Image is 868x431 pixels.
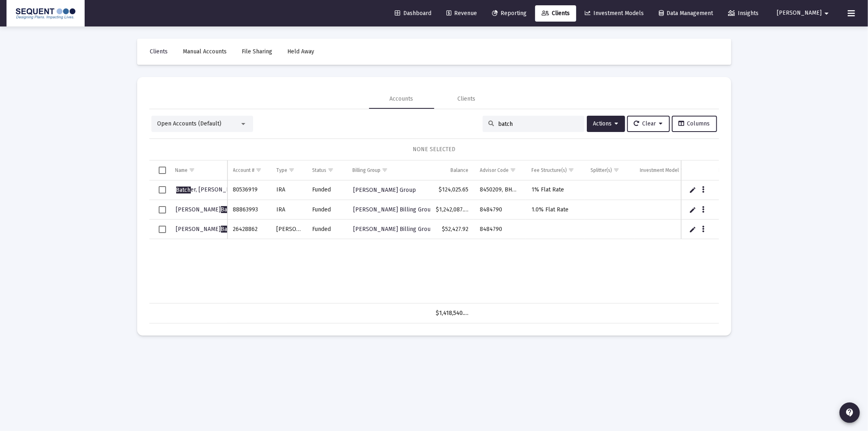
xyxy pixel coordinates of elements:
[627,116,670,132] button: Clear
[242,48,273,55] span: File Sharing
[474,200,526,220] td: 8484790
[271,180,306,200] td: IRA
[526,180,585,200] td: 1% Flat Rate
[689,186,696,194] a: Edit
[679,120,710,127] span: Columns
[353,226,434,233] span: [PERSON_NAME] Billing Group
[144,44,175,60] a: Clients
[450,167,468,174] div: Balance
[189,167,195,173] span: Show filter options for column 'Name'
[485,5,533,22] a: Reporting
[388,5,438,22] a: Dashboard
[480,167,509,174] div: Advisor Code
[436,309,468,317] div: $1,418,540.82
[352,204,435,215] a: [PERSON_NAME] Billing Group
[767,5,841,21] button: [PERSON_NAME]
[271,220,306,239] td: [PERSON_NAME]
[176,186,244,193] span: er, [PERSON_NAME]
[159,206,166,213] div: Select row
[276,167,287,174] div: Type
[177,44,234,60] a: Manual Accounts
[227,220,271,239] td: 26428862
[722,5,765,22] a: Insights
[613,167,619,173] span: Show filter options for column 'Splitter(s)'
[233,167,255,174] div: Account #
[236,44,279,60] a: File Sharing
[312,206,341,214] div: Funded
[353,206,434,213] span: [PERSON_NAME] Billing Group
[347,161,430,180] td: Column Billing Group
[634,120,663,127] span: Clear
[542,10,570,17] span: Clients
[281,44,321,60] a: Held Away
[13,5,79,22] img: Dashboard
[312,225,341,233] div: Funded
[659,10,713,17] span: Data Management
[170,161,227,180] td: Column Name
[227,180,271,200] td: 80536919
[175,223,281,235] a: [PERSON_NAME]Batch[PERSON_NAME]
[634,161,699,180] td: Column Investment Model
[568,167,574,173] span: Show filter options for column 'Fee Structure(s)'
[728,10,759,17] span: Insights
[672,116,717,132] button: Columns
[535,5,576,22] a: Clients
[157,120,222,127] span: Open Accounts (Default)
[689,226,696,233] a: Edit
[159,226,166,233] div: Select row
[440,5,483,22] a: Revenue
[531,167,567,174] div: Fee Structure(s)
[430,161,474,180] td: Column Balance
[288,48,315,55] span: Held Away
[175,184,245,196] a: Batcher, [PERSON_NAME]
[352,184,417,196] a: [PERSON_NAME] Group
[510,167,516,173] span: Show filter options for column 'Advisor Code'
[352,167,380,174] div: Billing Group
[271,161,306,180] td: Column Type
[474,161,526,180] td: Column Advisor Code
[593,120,619,127] span: Actions
[156,145,713,154] div: NONE SELECTED
[395,10,431,17] span: Dashboard
[159,186,166,194] div: Select row
[458,95,476,103] div: Clients
[289,167,295,173] span: Show filter options for column 'Type'
[680,167,687,173] span: Show filter options for column 'Investment Model'
[312,186,341,194] div: Funded
[498,121,578,128] input: Search
[382,167,388,173] span: Show filter options for column 'Billing Group'
[221,226,236,233] span: Batch
[446,10,477,17] span: Revenue
[183,48,227,55] span: Manual Accounts
[271,200,306,220] td: IRA
[689,206,696,213] a: Edit
[474,180,526,200] td: 8450209, BHWO
[430,200,474,220] td: $1,242,087.25
[312,167,326,174] div: Status
[578,5,650,22] a: Investment Models
[175,167,188,174] div: Name
[352,223,435,235] a: [PERSON_NAME] Billing Group
[492,10,527,17] span: Reporting
[526,200,585,220] td: 1.0% Flat Rate
[587,116,625,132] button: Actions
[306,161,347,180] td: Column Status
[640,167,679,174] div: Investment Model
[526,161,585,180] td: Column Fee Structure(s)
[227,161,271,180] td: Column Account #
[256,167,262,173] span: Show filter options for column 'Account #'
[149,161,719,323] div: Data grid
[176,226,280,233] span: [PERSON_NAME] [PERSON_NAME]
[822,5,831,22] mat-icon: arrow_drop_down
[390,95,413,103] div: Accounts
[474,220,526,239] td: 8484790
[227,200,271,220] td: 88863993
[430,220,474,239] td: $52,427.92
[652,5,719,22] a: Data Management
[176,206,280,213] span: [PERSON_NAME] [PERSON_NAME]
[176,187,191,194] span: Batch
[353,187,416,194] span: [PERSON_NAME] Group
[777,10,822,17] span: [PERSON_NAME]
[221,206,236,213] span: Batch
[175,204,281,216] a: [PERSON_NAME]Batch[PERSON_NAME]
